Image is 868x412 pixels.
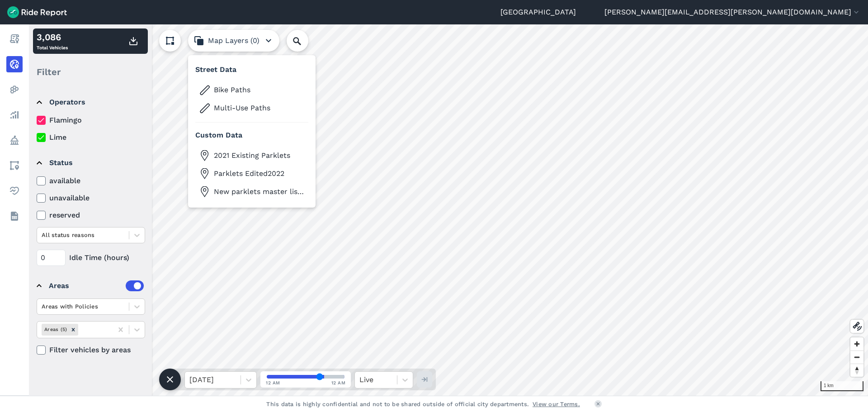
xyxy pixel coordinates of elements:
[214,168,304,179] span: Parklets Edited2022
[195,130,308,144] h3: Custom Data
[37,115,145,126] label: Flamingo
[6,81,23,98] a: Heatmaps
[6,56,23,72] a: Realtime
[214,103,304,114] span: Multi-Use Paths
[6,157,23,174] a: Areas
[500,7,576,18] a: [GEOGRAPHIC_DATA]
[195,184,308,199] button: New parklets master list CSV
[37,250,145,266] div: Idle Time (hours)
[533,400,580,408] a: View our Terms.
[214,150,304,161] span: 2021 Existing Parklets
[49,280,144,291] div: Areas
[37,90,144,115] summary: Operators
[6,31,23,47] a: Report
[195,148,308,162] button: 2021 Existing Parklets
[195,100,308,115] button: Multi-Use Paths
[6,183,23,199] a: Health
[37,30,68,44] div: 3,086
[850,337,863,350] button: Zoom in
[6,132,23,148] a: Policy
[188,30,279,52] button: Map Layers (0)
[29,24,868,396] canvas: Map
[37,345,145,355] label: Filter vehicles by areas
[195,166,308,180] button: Parklets Edited2022
[214,186,304,197] span: New parklets master list CSV
[37,30,68,52] div: Total Vehicles
[195,64,308,79] h3: Street Data
[287,30,323,52] input: Search Location or Vehicles
[37,193,145,204] label: unavailable
[68,324,78,335] div: Remove Areas (5)
[821,381,863,391] div: 1 km
[37,175,145,186] label: available
[266,379,280,386] span: 12 AM
[37,150,144,175] summary: Status
[331,379,346,386] span: 12 AM
[37,132,145,143] label: Lime
[195,82,308,97] button: Bike Paths
[214,85,304,95] span: Bike Paths
[7,6,67,18] img: Ride Report
[42,324,68,335] div: Areas (5)
[37,273,144,298] summary: Areas
[850,364,863,377] button: Reset bearing to north
[850,350,863,364] button: Zoom out
[6,208,23,224] a: Datasets
[604,7,861,18] button: [PERSON_NAME][EMAIL_ADDRESS][PERSON_NAME][DOMAIN_NAME]
[6,107,23,123] a: Analyze
[37,210,145,221] label: reserved
[33,58,148,86] div: Filter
